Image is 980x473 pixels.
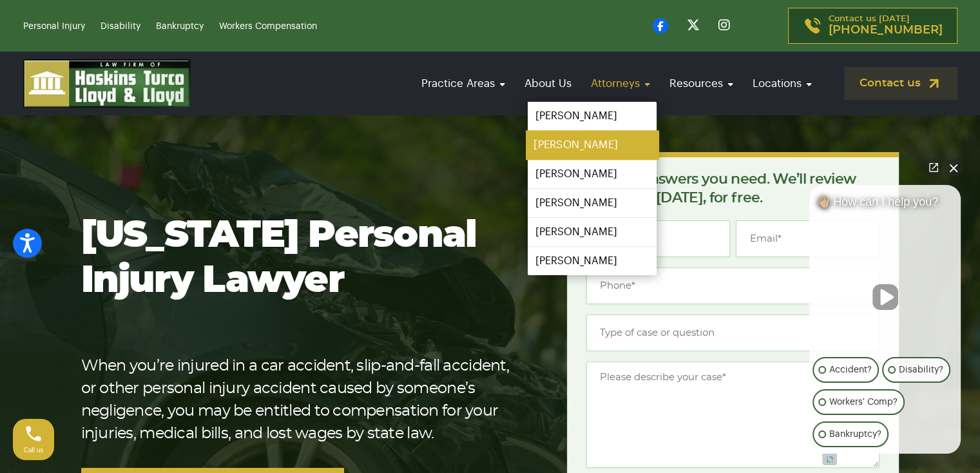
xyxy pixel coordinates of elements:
a: [PERSON_NAME] [528,102,657,130]
a: [PERSON_NAME] [528,218,657,246]
input: Email* [736,220,879,257]
a: Open direct chat [925,159,943,177]
a: About Us [518,65,578,102]
span: [PHONE_NUMBER] [829,24,943,37]
a: [PERSON_NAME] [528,247,657,275]
a: Attorneys [584,65,657,102]
a: Contact us [DATE][PHONE_NUMBER] [788,8,957,44]
p: Bankruptcy? [829,427,881,442]
p: Disability? [899,362,943,378]
a: [PERSON_NAME] [528,189,657,217]
span: Call us [24,447,44,454]
p: Contact us [DATE] [829,15,943,37]
p: Get the answers you need. We’ll review your case [DATE], for free. [586,170,879,208]
a: [PERSON_NAME] [528,160,657,188]
input: Full Name [586,220,730,257]
p: Workers' Comp? [829,394,898,410]
a: Locations [746,65,818,102]
input: Type of case or question [586,314,879,351]
a: [PERSON_NAME] [526,131,658,160]
a: Practice Areas [415,65,512,102]
button: Close Intaker Chat Widget [945,159,963,177]
a: Bankruptcy [156,22,204,31]
a: Workers Compensation [219,22,317,31]
p: Accident? [829,362,872,378]
a: Open intaker chat [822,454,837,465]
h1: [US_STATE] Personal Injury Lawyer [81,213,526,304]
a: Resources [663,65,740,102]
a: Personal Injury [23,22,85,31]
input: Phone* [586,267,879,304]
button: Unmute video [872,284,898,310]
div: 👋🏼 How can I help you? [809,195,961,215]
a: Disability [101,22,140,31]
p: When you’re injured in a car accident, slip-and-fall accident, or other personal injury accident ... [81,355,526,445]
img: logo [23,59,191,108]
a: Contact us [844,67,957,100]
